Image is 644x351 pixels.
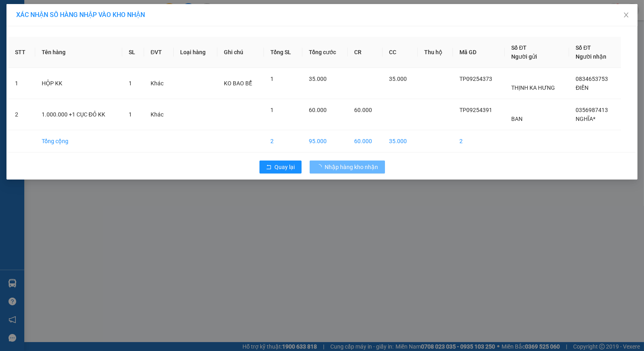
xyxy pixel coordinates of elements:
[309,107,327,113] span: 60.000
[129,111,132,118] span: 1
[348,130,383,152] td: 60.000
[9,68,35,99] td: 1
[511,85,555,91] span: THỊNH KA HƯNG
[302,130,348,152] td: 95.000
[264,130,302,152] td: 2
[35,68,122,99] td: HỘP KK
[383,130,417,152] td: 35.000
[266,164,272,171] span: rollback
[383,37,417,68] th: CC
[264,37,302,68] th: Tổng SL
[576,85,589,91] span: ĐIỀN
[453,130,505,152] td: 2
[511,44,527,51] span: Số ĐT
[615,4,638,27] button: Close
[270,76,274,82] span: 1
[35,37,122,68] th: Tên hàng
[17,16,79,23] span: VP Cầu Ngang -
[3,16,118,23] p: GỬI:
[623,12,629,18] span: close
[3,53,53,60] span: GIAO:
[348,37,383,68] th: CR
[418,37,453,68] th: Thu hộ
[62,16,79,23] span: MINH
[389,76,407,82] span: 35.000
[35,130,122,152] td: Tổng cộng
[122,37,145,68] th: SL
[3,44,71,51] span: 0937366380 -
[576,76,608,82] span: 0834653753
[576,107,608,113] span: 0356987413
[43,44,71,51] span: A THÀNH
[275,163,295,171] span: Quay lại
[35,99,122,130] td: 1.000.000 +1 CỤC ĐỎ KK
[309,76,327,82] span: 35.000
[9,37,35,68] th: STT
[316,164,325,170] span: loading
[511,53,537,60] span: Người gửi
[576,44,591,51] span: Số ĐT
[270,107,274,113] span: 1
[144,37,174,68] th: ĐVT
[9,99,35,130] td: 2
[453,37,505,68] th: Mã GD
[224,80,252,87] span: KO BAO BỂ
[302,37,348,68] th: Tổng cước
[27,4,94,12] strong: BIÊN NHẬN GỬI HÀNG
[576,116,595,122] span: NGHĨA*
[16,11,145,19] span: XÁC NHẬN SỐ HÀNG NHẬP VÀO KHO NHẬN
[459,76,492,82] span: TP09254373
[354,107,372,113] span: 60.000
[576,53,606,60] span: Người nhận
[3,27,81,42] span: VP [PERSON_NAME] ([GEOGRAPHIC_DATA])
[21,53,53,60] span: KO BAO BỂ
[511,116,523,122] span: BAN
[3,27,118,42] p: NHẬN:
[459,107,492,113] span: TP09254391
[325,163,378,171] span: Nhập hàng kho nhận
[129,80,132,87] span: 1
[217,37,264,68] th: Ghi chú
[310,161,385,173] button: Nhập hàng kho nhận
[144,68,174,99] td: Khác
[259,161,302,173] button: rollbackQuay lại
[144,99,174,130] td: Khác
[174,37,217,68] th: Loại hàng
